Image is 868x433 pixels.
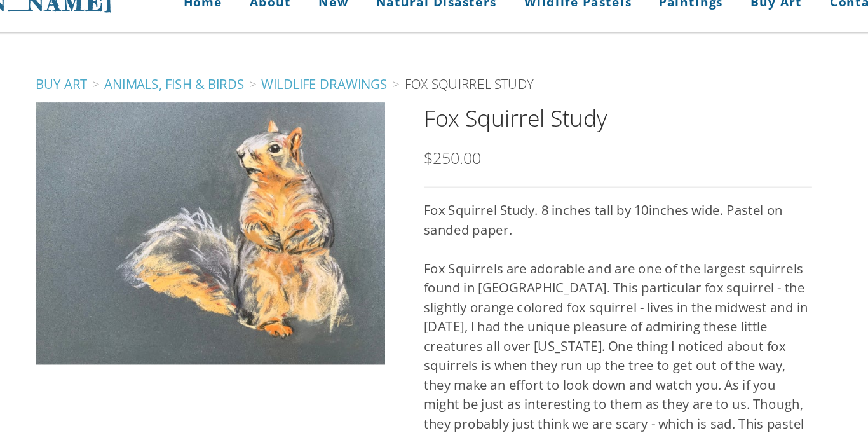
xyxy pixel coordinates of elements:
span: Fox Squirrel Study [419,81,520,95]
span: > [293,81,306,95]
a: [PERSON_NAME] [10,12,191,36]
a: Animals, Fish & Birds [183,81,293,95]
span: [PERSON_NAME] [10,13,191,35]
span: > [170,81,183,95]
a: Wildlife Drawings [306,81,405,95]
a: Buy Art [129,81,170,95]
span: 0 [848,17,854,30]
span: > [405,81,419,95]
p: Fox Squirrels are adorable and are one of the largest squirrels found in [GEOGRAPHIC_DATA]. This ... [434,226,739,394]
h2: Fox Squirrel Study [434,103,739,127]
span: $250.00 [434,138,479,155]
p: Fox Squirrel Study. 8 inches tall by 10inches wide. Pastel on sanded paper. [434,180,739,210]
